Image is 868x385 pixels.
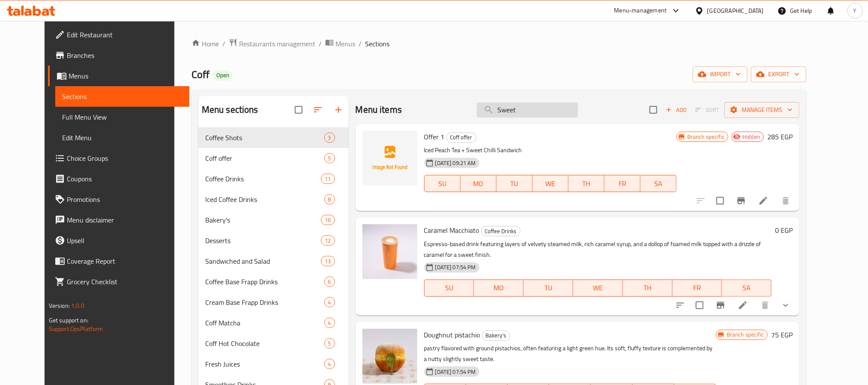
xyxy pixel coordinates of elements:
[213,70,233,81] div: Open
[325,278,335,286] span: 6
[62,112,183,122] span: Full Menu View
[205,215,321,225] span: Bakery's
[55,127,189,148] a: Edit Menu
[48,24,189,45] a: Edit Restaurant
[424,280,474,297] button: SU
[229,38,315,49] a: Restaurants management
[198,271,349,292] div: Coffee Base Frapp Drinks6
[464,177,493,190] span: MO
[308,99,328,120] span: Sort sections
[325,298,335,307] span: 4
[424,343,716,364] p: pastry flavored with ground pistachios, often featuring a light green hue. Its soft, fluffy textu...
[482,226,520,236] span: Coffee Drinks
[205,318,324,328] div: Coff Matcha
[690,103,724,117] span: Select section first
[321,174,335,184] div: items
[48,148,189,168] a: Choice Groups
[362,224,417,279] img: Caramel Macchiato
[49,323,103,334] a: Support.OpsPlatform
[751,66,806,82] button: export
[55,86,189,107] a: Sections
[432,368,479,376] span: [DATE] 07:54 PM
[324,318,335,328] div: items
[691,296,709,314] span: Select to update
[321,216,334,224] span: 16
[213,72,233,79] span: Open
[424,145,676,156] p: Iced Peach Tea + Sweet Chilli Sandwich
[474,280,524,297] button: MO
[198,251,349,271] div: Sandwiched and Salad13
[48,168,189,189] a: Coupons
[755,295,775,316] button: delete
[527,282,570,294] span: TU
[424,224,479,237] span: Caramel Macchiato
[324,338,335,349] div: items
[572,177,601,190] span: TH
[62,132,183,143] span: Edit Menu
[775,295,796,316] button: show more
[424,239,772,260] p: Espresso-based drink featuring layers of velvety steamed milk, rich caramel syrup, and a dollop o...
[67,277,183,287] span: Grocery Checklist
[497,175,533,192] button: TU
[198,168,349,189] div: Coffee Drinks11
[771,329,793,341] h6: 75 EGP
[670,295,691,316] button: sort-choices
[447,132,476,142] span: Coff offer
[321,235,335,246] div: items
[324,153,335,163] div: items
[48,210,189,230] a: Menu disclaimer
[731,105,793,115] span: Manage items
[205,174,321,184] div: Coffee Drinks
[424,175,461,192] button: SU
[432,263,479,271] span: [DATE] 07:54 PM
[319,39,322,49] li: /
[48,45,189,66] a: Branches
[192,39,219,49] a: Home
[205,338,324,349] span: Coff Hot Chocolate
[424,328,480,341] span: Doughnut pistachio
[67,30,183,40] span: Edit Restaurant
[205,235,321,246] span: Desserts
[711,192,729,210] span: Select to update
[359,39,362,49] li: /
[644,101,662,119] span: Select section
[198,127,349,148] div: Coffee Shots3
[67,256,183,266] span: Coverage Report
[198,148,349,168] div: Coff offer5
[205,194,324,205] span: Iced Coffee Drinks
[67,153,183,163] span: Choice Groups
[758,69,799,80] span: export
[205,256,321,266] span: Sandwiched and Salad
[608,177,637,190] span: FR
[424,130,445,143] span: Offer 1
[69,71,183,81] span: Menus
[623,280,673,297] button: TH
[321,256,335,266] div: items
[853,6,857,15] span: Y
[775,190,796,211] button: delete
[325,38,355,49] a: Menus
[205,277,324,287] span: Coffee Base Frapp Drinks
[328,99,349,120] button: Add section
[664,105,688,115] span: Add
[644,177,673,190] span: SA
[67,235,183,246] span: Upsell
[707,6,764,15] div: [GEOGRAPHIC_DATA]
[641,175,676,192] button: SA
[325,340,335,348] span: 5
[662,103,690,117] span: Add item
[738,300,748,310] a: Edit menu item
[725,282,768,294] span: SA
[614,6,667,16] div: Menu-management
[48,66,189,86] a: Menus
[205,153,324,163] span: Coff offer
[205,132,324,143] span: Coffee Shots
[758,196,769,206] a: Edit menu item
[723,331,767,339] span: Branch specific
